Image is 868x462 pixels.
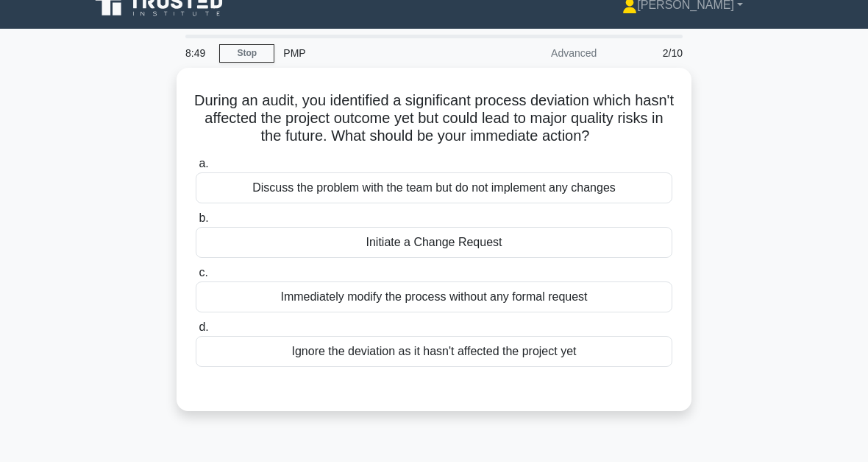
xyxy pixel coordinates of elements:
[177,38,219,68] div: 8:49
[196,336,672,367] div: Ignore the deviation as it hasn't affected the project yet
[199,321,208,333] span: d.
[274,38,477,68] div: PMP
[199,266,207,279] span: c.
[199,157,208,169] span: a.
[194,91,674,146] h5: During an audit, you identified a significant process deviation which hasn't affected the project...
[196,172,672,203] div: Discuss the problem with the team but do not implement any changes
[605,38,691,68] div: 2/10
[477,38,605,68] div: Advanced
[196,281,672,312] div: Immediately modify the process without any formal request
[199,211,208,224] span: b.
[219,44,274,63] a: Stop
[196,227,672,258] div: Initiate a Change Request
